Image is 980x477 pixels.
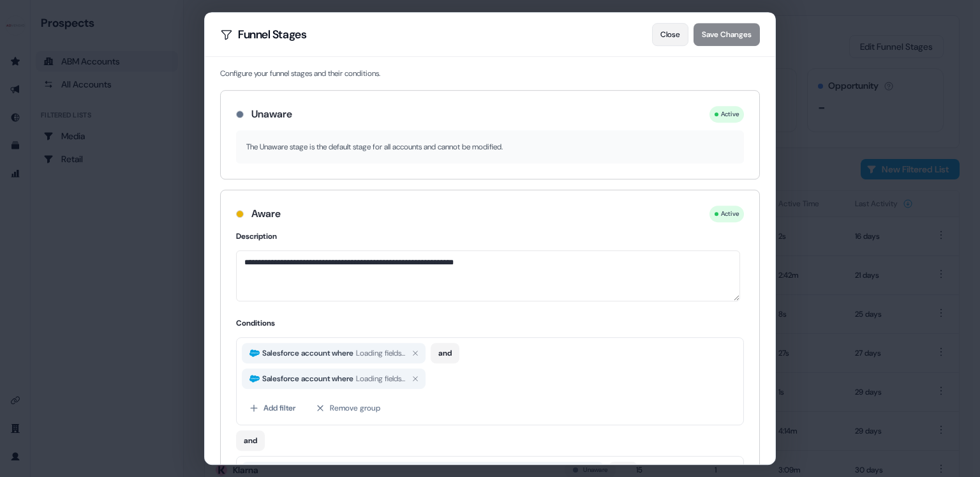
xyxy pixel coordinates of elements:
[260,347,356,360] span: Salesforce account where
[251,107,292,122] h3: Unaware
[308,397,388,420] button: Remove group
[236,430,265,451] button: and
[220,28,306,41] h2: Funnel Stages
[356,347,405,360] span: Loading fields...
[251,206,281,222] h3: Aware
[246,140,734,153] p: The Unaware stage is the default stage for all accounts and cannot be modified.
[236,230,744,243] h4: Description
[356,372,405,385] span: Loading fields...
[220,67,760,80] p: Configure your funnel stages and their conditions.
[721,109,739,120] span: Active
[260,372,356,385] span: Salesforce account where
[721,208,739,220] span: Active
[652,23,688,46] button: Close
[431,343,459,363] button: and
[236,317,744,329] h4: Conditions
[242,397,303,420] button: Add filter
